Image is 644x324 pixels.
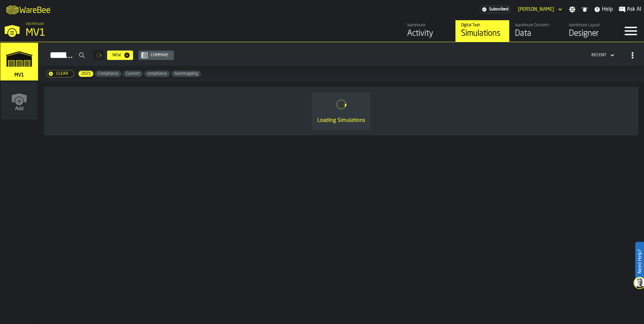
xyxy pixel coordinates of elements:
[455,20,509,42] a: link-to-/wh/i/3ccf57d1-1e0c-4a81-a3bb-c2011c5f0d50/simulations
[407,28,450,39] div: Activity
[515,5,563,13] div: DropdownMenuValue-Jules McBlain
[90,50,107,61] div: ButtonLoadMore-Loading...-Prev-First-Last
[591,53,606,58] div: DropdownMenuValue-4
[515,23,558,28] div: Warehouse Datasets
[317,117,365,125] div: Loading Simulations
[107,51,133,60] button: button-New
[95,71,121,76] span: Compliance
[579,6,591,13] label: button-toggle-Notifications
[123,71,142,76] span: Current
[44,87,639,135] div: ItemListCard-
[54,71,71,76] div: Clear
[617,20,644,42] label: button-toggle-Menu
[591,5,616,13] label: button-toggle-Help
[461,23,504,28] div: Digital Twin
[148,53,171,58] div: Compare
[616,5,644,13] label: button-toggle-Ask AI
[566,6,578,13] label: button-toggle-Settings
[138,51,174,60] button: button-Compare
[26,27,207,39] div: MV1
[569,23,612,28] div: Warehouse Layout
[38,42,644,66] h2: button-Simulations
[401,20,455,42] a: link-to-/wh/i/3ccf57d1-1e0c-4a81-a3bb-c2011c5f0d50/feed/
[480,6,510,13] div: Menu Subscription
[489,7,508,12] span: Subscribed
[636,242,643,280] label: Need Help?
[563,20,617,42] a: link-to-/wh/i/3ccf57d1-1e0c-4a81-a3bb-c2011c5f0d50/designer
[509,20,563,42] a: link-to-/wh/i/3ccf57d1-1e0c-4a81-a3bb-c2011c5f0d50/data
[518,7,554,12] div: DropdownMenuValue-Jules McBlain
[172,71,201,76] span: heatmapping
[0,43,38,82] a: link-to-/wh/i/3ccf57d1-1e0c-4a81-a3bb-c2011c5f0d50/simulations
[589,51,616,59] div: DropdownMenuValue-4
[144,71,170,76] span: compliance
[13,72,25,78] span: MV1
[46,70,74,77] button: button-Clear
[78,71,93,76] span: 2025
[26,22,44,26] span: Warehouse
[515,28,558,39] div: Data
[627,5,641,13] span: Ask AI
[602,5,613,13] span: Help
[480,6,510,13] a: link-to-/wh/i/3ccf57d1-1e0c-4a81-a3bb-c2011c5f0d50/settings/billing
[15,106,24,111] span: Add
[1,82,37,121] a: link-to-/wh/new
[407,23,450,28] div: Warehouse
[461,28,504,39] div: Simulations
[110,53,124,58] div: New
[569,28,612,39] div: Designer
